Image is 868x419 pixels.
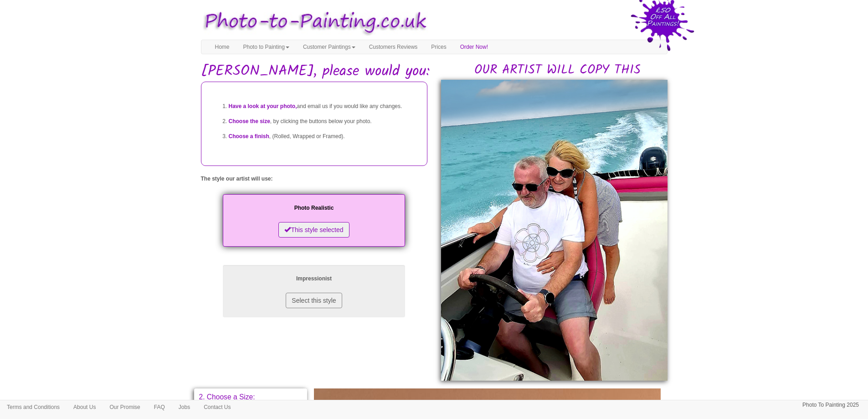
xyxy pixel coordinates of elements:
p: Photo Realistic [232,203,396,213]
a: Customer Paintings [296,40,362,54]
a: Customers Reviews [362,40,425,54]
label: The style our artist will use: [201,175,273,183]
a: Order Now! [453,40,495,54]
li: , (Rolled, Wrapped or Framed). [229,129,418,144]
p: Photo To Painting 2025 [802,400,859,410]
button: This style selected [278,222,349,238]
p: Impressionist [232,274,396,284]
a: Home [208,40,236,54]
a: Jobs [172,400,197,414]
img: Photo to Painting [196,5,430,40]
p: 2. Choose a Size: [199,393,303,401]
h2: OUR ARTIST WILL COPY THIS [448,63,668,78]
h1: [PERSON_NAME], please would you: [201,63,668,79]
li: and email us if you would like any changes. [229,99,418,114]
a: About Us [67,400,103,414]
button: Select this style [286,293,342,308]
span: Have a look at your photo, [229,103,297,109]
a: Our Promise [103,400,147,414]
a: Photo to Painting [236,40,296,54]
span: Choose a finish [229,133,269,140]
a: Contact Us [197,400,237,414]
span: Choose the size [229,118,270,124]
a: FAQ [147,400,172,414]
li: , by clicking the buttons below your photo. [229,114,418,129]
a: Prices [424,40,453,54]
img: Jacqueline, please would you: [441,80,668,381]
